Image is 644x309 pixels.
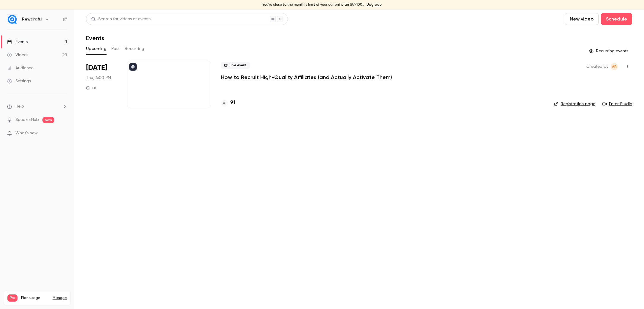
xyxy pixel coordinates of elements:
div: Events [7,39,28,45]
span: Help [15,103,24,110]
div: 1 h [86,86,96,90]
a: Enter Studio [602,101,632,107]
a: Manage [53,296,67,300]
img: Rewardful [7,15,17,24]
span: Live event [221,62,250,69]
button: Recurring [125,44,145,53]
li: help-dropdown-opener [7,103,67,110]
h1: Events [86,34,104,42]
a: Upgrade [367,2,382,7]
button: Upcoming [86,44,107,53]
iframe: Noticeable Trigger [60,131,67,136]
span: Audrey Rampon [611,63,618,70]
span: Plan usage [21,296,49,300]
button: Recurring events [586,46,632,56]
div: Videos [7,52,28,58]
a: How to Recruit High-Quality Affiliates (and Actually Activate Them) [221,74,392,81]
span: new [42,117,54,123]
button: Past [111,44,120,53]
button: Schedule [601,13,632,25]
span: AR [612,63,617,70]
span: What's new [15,130,38,136]
span: Created by [586,63,608,70]
div: Sep 18 Thu, 5:00 PM (Europe/Paris) [86,61,117,108]
a: SpeakerHub [15,117,39,123]
span: Thu, 4:00 PM [86,75,111,81]
h6: Rewardful [22,16,42,22]
span: [DATE] [86,63,107,72]
h4: 91 [230,99,235,107]
button: New video [565,13,599,25]
div: Audience [7,65,34,71]
div: Settings [7,78,31,84]
div: Search for videos or events [91,16,150,22]
span: Pro [7,294,18,302]
a: Registration page [554,101,595,107]
a: 91 [221,99,235,107]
